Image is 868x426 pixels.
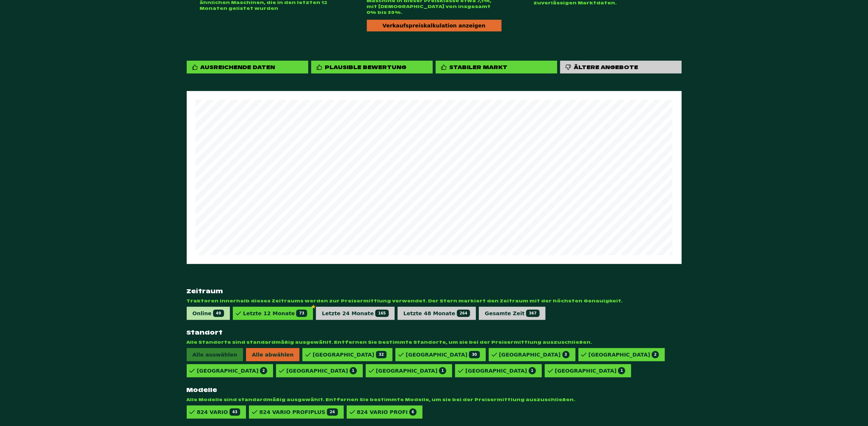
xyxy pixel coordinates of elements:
[376,367,447,374] div: [GEOGRAPHIC_DATA]
[201,64,275,71] div: Ausreichende Daten
[499,351,570,358] div: [GEOGRAPHIC_DATA]
[187,348,243,361] span: Alle auswählen
[562,351,570,358] span: 3
[589,351,659,358] div: [GEOGRAPHIC_DATA]
[574,64,638,71] div: Ältere Angebote
[375,310,389,317] span: 165
[197,367,268,374] div: [GEOGRAPHIC_DATA]
[259,408,338,416] div: 824 VARIO PROFIPLUS
[529,367,536,374] span: 1
[465,367,536,374] div: [GEOGRAPHIC_DATA]
[457,310,470,317] span: 264
[230,408,241,416] span: 43
[367,20,502,31] div: Verkaufspreiskalkulation anzeigen
[403,310,470,317] div: Letzte 48 Monate
[311,61,433,73] div: Plausible Bewertung
[313,351,387,358] div: [GEOGRAPHIC_DATA]
[409,408,417,416] span: 6
[327,408,338,416] span: 24
[406,351,480,358] div: [GEOGRAPHIC_DATA]
[357,408,417,416] div: 824 VARIO PROFI
[618,367,625,374] span: 1
[187,329,682,336] strong: Standort
[213,310,224,317] span: 49
[296,310,307,317] span: 73
[197,408,241,416] div: 824 VARIO
[450,64,508,71] div: Stabiler Markt
[350,367,357,374] span: 1
[187,339,682,345] span: Alle Standorte sind standardmäßig ausgewählt. Entfernen Sie bestimmte Standorte, um sie bei der P...
[187,298,682,304] span: Traktoren innerhalb dieses Zeitraums werden zur Preisermittlung verwendet. Der Stern markiert den...
[526,310,540,317] span: 367
[260,367,267,374] span: 2
[652,351,659,358] span: 2
[187,287,682,295] strong: Zeitraum
[469,351,480,358] span: 30
[187,397,682,403] span: Alle Modelle sind standardmäßig ausgewählt. Entfernen Sie bestimmte Modelle, um sie bei der Preis...
[322,310,389,317] div: Letzte 24 Monate
[555,367,626,374] div: [GEOGRAPHIC_DATA]
[246,348,299,361] span: Alle abwählen
[376,351,387,358] span: 32
[325,64,407,71] div: Plausible Bewertung
[560,61,682,73] div: Ältere Angebote
[187,386,682,394] strong: Modelle
[187,61,308,73] div: Ausreichende Daten
[286,367,357,374] div: [GEOGRAPHIC_DATA]
[193,310,224,317] div: Online
[485,310,539,317] div: Gesamte Zeit
[243,310,308,317] div: Letzte 12 Monate
[436,61,557,73] div: Stabiler Markt
[439,367,446,374] span: 1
